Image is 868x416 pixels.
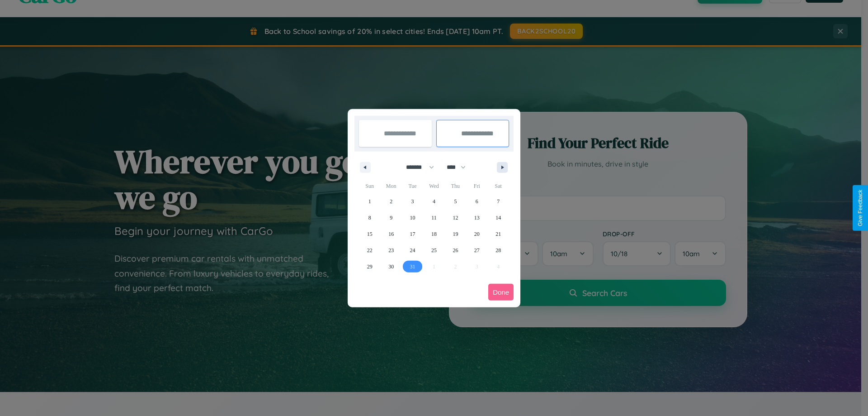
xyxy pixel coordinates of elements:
[359,210,380,226] button: 8
[388,242,394,258] span: 23
[423,242,444,258] button: 25
[410,226,415,242] span: 17
[488,179,509,193] span: Sat
[367,258,373,275] span: 29
[410,258,415,275] span: 31
[410,210,415,226] span: 10
[495,226,501,242] span: 21
[466,242,487,258] button: 27
[390,210,392,226] span: 9
[466,210,487,226] button: 13
[402,258,423,275] button: 31
[423,210,444,226] button: 11
[367,226,373,242] span: 15
[474,210,480,226] span: 13
[380,242,401,258] button: 23
[453,210,458,226] span: 12
[431,210,437,226] span: 11
[476,193,478,210] span: 6
[368,210,371,226] span: 8
[402,179,423,193] span: Tue
[497,193,500,210] span: 7
[474,242,480,258] span: 27
[402,226,423,242] button: 17
[445,210,466,226] button: 12
[466,179,487,193] span: Fri
[359,242,380,258] button: 22
[402,210,423,226] button: 10
[445,193,466,210] button: 5
[410,242,415,258] span: 24
[359,226,380,242] button: 15
[402,242,423,258] button: 24
[423,226,444,242] button: 18
[466,226,487,242] button: 20
[380,179,401,193] span: Mon
[431,226,437,242] span: 18
[466,193,487,210] button: 6
[367,242,373,258] span: 22
[474,226,480,242] span: 20
[445,242,466,258] button: 26
[488,242,509,258] button: 28
[380,193,401,210] button: 2
[453,242,458,258] span: 26
[488,226,509,242] button: 21
[388,258,394,275] span: 30
[411,193,414,210] span: 3
[359,193,380,210] button: 1
[380,210,401,226] button: 9
[390,193,392,210] span: 2
[380,258,401,275] button: 30
[445,226,466,242] button: 19
[388,226,394,242] span: 16
[431,242,437,258] span: 25
[380,226,401,242] button: 16
[488,284,514,301] button: Done
[368,193,371,210] span: 1
[495,242,501,258] span: 28
[359,258,380,275] button: 29
[857,190,863,226] div: Give Feedback
[495,210,501,226] span: 14
[423,179,444,193] span: Wed
[488,193,509,210] button: 7
[423,193,444,210] button: 4
[433,193,435,210] span: 4
[445,179,466,193] span: Thu
[359,179,380,193] span: Sun
[454,193,457,210] span: 5
[488,210,509,226] button: 14
[453,226,458,242] span: 19
[402,193,423,210] button: 3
